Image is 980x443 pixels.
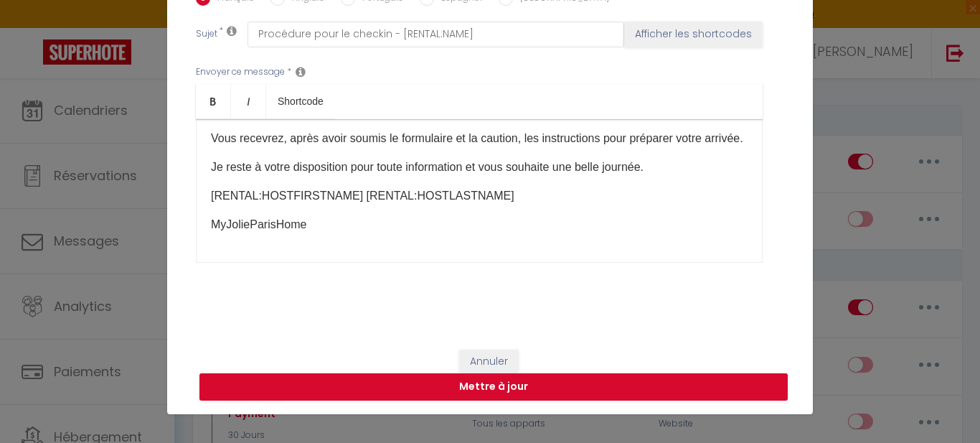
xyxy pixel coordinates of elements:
[211,159,748,176] p: Je reste à votre disposition pour toute information et vous souhaite une belle journée.
[624,22,763,47] button: Afficher les shortcodes
[296,66,306,78] i: Message
[199,373,788,401] button: Mettre à jour
[227,25,237,37] i: Subject
[211,216,748,233] p: MyJolieParisHome
[196,84,231,118] a: Bold
[196,27,217,42] label: Sujet
[196,65,285,79] label: Envoyer ce message
[211,187,748,205] p: [RENTAL:HOSTFIRSTNAME] [RENTAL:HOSTLASTNAME]
[459,350,519,374] button: Annuler
[231,84,266,118] a: Italic
[11,6,55,49] button: Ouvrir le widget de chat LiveChat
[266,84,335,118] a: Shortcode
